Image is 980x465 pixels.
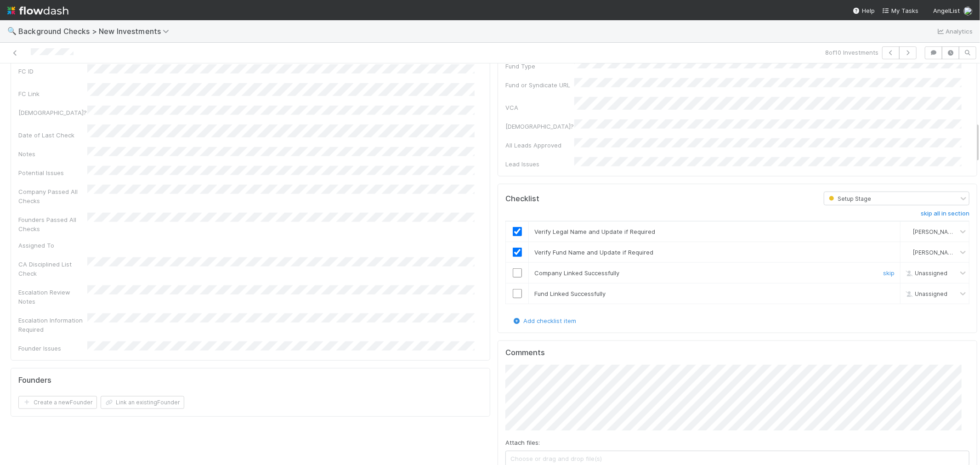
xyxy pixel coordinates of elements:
[505,348,969,357] h5: Comments
[853,6,875,15] div: Help
[904,249,912,256] img: avatar_cd4e5e5e-3003-49e5-bc76-fd776f359de9.png
[18,187,87,205] div: Company Passed All Checks
[505,80,574,90] div: Fund or Syndicate URL
[18,149,87,159] div: Notes
[505,122,574,131] div: [DEMOGRAPHIC_DATA]?
[505,194,539,204] h5: Checklist
[101,396,184,409] button: Link an existingFounder
[534,228,655,235] span: Verify Legal Name and Update if Required
[18,396,97,409] button: Create a newFounder
[18,67,87,76] div: FC ID
[7,27,17,35] span: 🔍
[913,249,958,256] span: [PERSON_NAME]
[18,215,87,233] div: Founders Passed All Checks
[904,290,947,297] span: Unassigned
[534,269,619,277] span: Company Linked Successfully
[505,62,574,71] div: Fund Type
[882,7,918,14] span: My Tasks
[505,438,540,447] label: Attach files:
[904,228,912,235] img: avatar_cd4e5e5e-3003-49e5-bc76-fd776f359de9.png
[18,344,87,353] div: Founder Issues
[18,288,87,306] div: Escalation Review Notes
[904,270,947,277] span: Unassigned
[18,168,87,177] div: Potential Issues
[505,159,574,169] div: Lead Issues
[18,316,87,334] div: Escalation Information Required
[505,141,574,150] div: All Leads Approved
[18,130,87,140] div: Date of Last Check
[827,195,871,202] span: Setup Stage
[882,6,918,15] a: My Tasks
[963,6,973,16] img: avatar_cd4e5e5e-3003-49e5-bc76-fd776f359de9.png
[534,290,606,297] span: Fund Linked Successfully
[18,108,87,117] div: [DEMOGRAPHIC_DATA]?
[921,210,969,221] a: skip all in section
[18,27,174,36] span: Background Checks > New Investments
[913,228,958,235] span: [PERSON_NAME]
[18,241,87,250] div: Assigned To
[921,210,969,217] h6: skip all in section
[512,317,576,324] a: Add checklist item
[936,26,973,37] a: Analytics
[7,3,68,18] img: logo-inverted-e16ddd16eac7371096b0.svg
[883,269,895,277] a: skip
[505,103,574,112] div: VCA
[18,89,87,98] div: FC Link
[18,376,51,385] h5: Founders
[534,249,653,256] span: Verify Fund Name and Update if Required
[933,7,960,14] span: AngelList
[825,48,878,57] span: 8 of 10 Investments
[18,260,87,278] div: CA Disciplined List Check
